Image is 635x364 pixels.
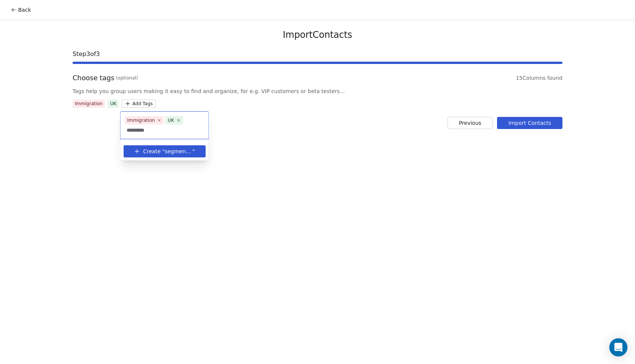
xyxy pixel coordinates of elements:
[165,148,192,156] span: segment 1
[192,148,195,156] span: "
[127,117,155,124] div: Immigration
[168,117,174,124] div: UK
[143,148,165,156] span: Create "
[128,145,201,157] button: Create "segment 1"
[124,142,206,157] div: Suggestions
